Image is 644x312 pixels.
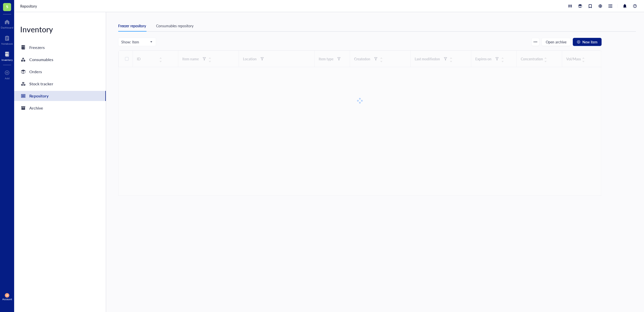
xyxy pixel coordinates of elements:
[14,103,106,113] a: Archive
[29,105,43,112] div: Archive
[1,26,13,29] div: Dashboard
[582,40,598,44] span: New item
[29,80,53,87] div: Stock tracker
[1,18,13,29] a: Dashboard
[2,298,12,301] div: Account
[121,40,152,44] span: Show: Item
[546,40,566,44] span: Open archive
[14,67,106,77] a: Orders
[156,23,193,29] div: Consumables repository
[6,294,8,297] span: JR
[29,56,53,63] div: Consumables
[14,55,106,65] a: Consumables
[20,3,38,9] a: Repository
[1,42,13,45] div: Notebook
[29,68,42,75] div: Orders
[14,24,106,34] div: Inventory
[14,42,106,53] a: Freezers
[573,38,602,46] button: New item
[29,92,48,99] div: Repository
[2,50,13,61] a: Inventory
[2,58,13,61] div: Inventory
[14,79,106,89] a: Stock tracker
[541,38,571,46] button: Open archive
[5,77,10,80] div: Add
[14,91,106,101] a: Repository
[118,23,146,29] div: Freezer repository
[29,44,45,51] div: Freezers
[1,34,13,45] a: Notebook
[6,3,8,10] span: S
